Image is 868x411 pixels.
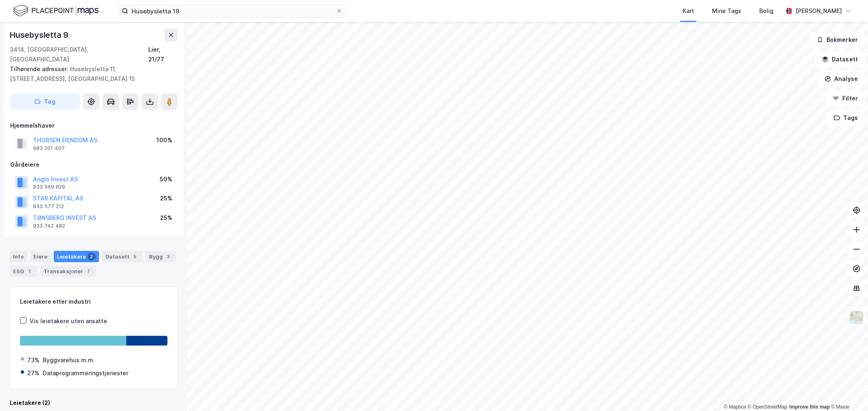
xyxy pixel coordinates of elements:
[43,368,128,378] div: Dataprogrammeringstjenester
[27,368,40,378] div: 27%
[683,6,694,16] div: Kart
[815,51,865,67] button: Datasett
[88,252,96,261] div: 2
[10,251,27,262] div: Info
[160,174,172,184] div: 50%
[146,251,176,262] div: Bygg
[748,404,787,410] a: OpenStreetMap
[54,251,99,262] div: Leietakere
[10,65,70,72] span: Tilhørende adresser:
[827,110,865,126] button: Tags
[10,45,149,64] div: 3414, [GEOGRAPHIC_DATA], [GEOGRAPHIC_DATA]
[33,223,65,229] div: 933 742 482
[156,135,172,145] div: 100%
[102,251,143,262] div: Datasett
[160,213,172,223] div: 25%
[43,355,95,365] div: Byggvarehus m.m.
[30,316,107,326] div: Vis leietakere uten ansatte
[40,265,96,277] div: Transaksjoner
[33,184,65,190] div: 933 569 829
[10,64,171,84] div: Husebysletta 11, [STREET_ADDRESS], [GEOGRAPHIC_DATA] 15
[33,145,65,152] div: 983 201 407
[795,6,842,16] div: [PERSON_NAME]
[789,404,830,410] a: Improve this map
[827,372,868,411] div: Kontrollprogram for chat
[10,160,177,170] div: Gårdeiere
[10,265,37,277] div: ESG
[10,121,177,130] div: Hjemmelshaver
[10,398,178,408] div: Leietakere (2)
[149,45,178,64] div: Lier, 21/77
[27,355,40,365] div: 73%
[160,194,172,203] div: 25%
[33,203,64,210] div: 833 577 212
[26,267,34,275] div: 1
[131,252,139,261] div: 5
[759,6,774,16] div: Bolig
[128,5,336,17] input: Søk på adresse, matrikkel, gårdeiere, leietakere eller personer
[13,4,99,18] img: logo.f888ab2527a4732fd821a326f86c7f29.svg
[849,310,864,325] img: Z
[810,32,865,48] button: Bokmerker
[817,71,865,87] button: Analyse
[10,94,80,110] button: Tag
[827,372,868,411] iframe: Chat Widget
[826,90,865,107] button: Filter
[30,251,51,262] div: Eiere
[20,297,167,307] div: Leietakere etter industri
[712,6,741,16] div: Mine Tags
[724,404,746,410] a: Mapbox
[10,28,70,41] div: Husebysletta 9
[85,267,93,275] div: 7
[165,252,173,261] div: 3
